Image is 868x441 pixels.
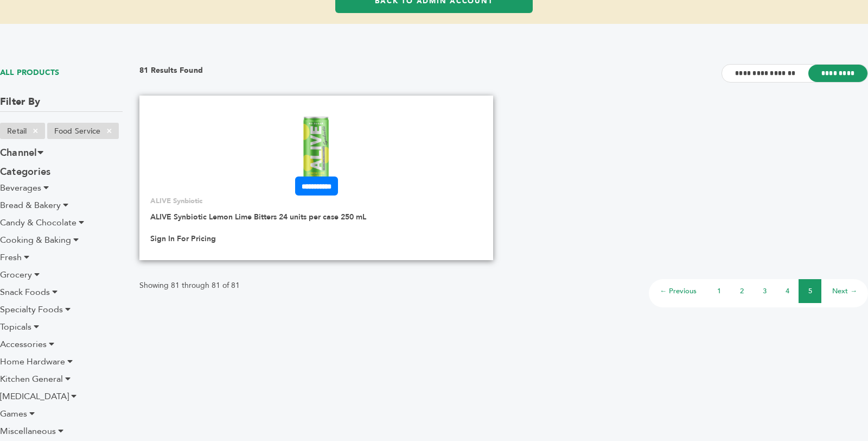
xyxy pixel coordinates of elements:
[660,286,697,296] a: ← Previous
[150,212,366,222] a: ALIVE Synbiotic Lemon Lime Bitters 24 units per case 250 mL
[150,196,482,206] p: ALIVE Synbiotic
[740,286,744,296] a: 2
[296,111,336,189] img: ALIVE Synbiotic Lemon Lime Bitters 24 units per case 250 mL
[150,234,216,244] a: Sign In For Pricing
[832,286,857,296] a: Next →
[27,124,44,137] span: ×
[139,65,203,82] h3: 81 Results Found
[139,279,240,292] p: Showing 81 through 81 of 81
[47,123,119,139] li: Food Service
[808,286,812,296] a: 5
[786,286,789,296] a: 4
[763,286,767,296] a: 3
[717,286,721,296] a: 1
[100,124,118,137] span: ×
